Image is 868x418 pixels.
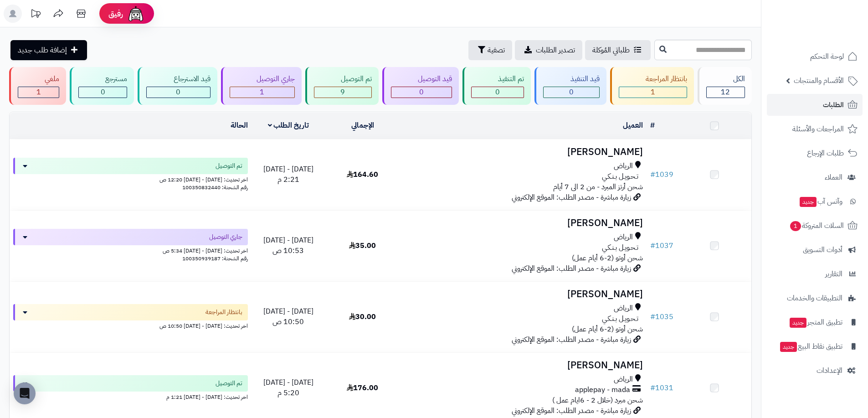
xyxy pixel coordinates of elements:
[767,215,863,237] a: السلات المتروكة1
[553,181,643,192] span: شحن أرتز المبرد - من 2 الى 7 أيام
[231,120,248,131] a: الحالة
[608,67,696,105] a: بانتظار المراجعة 1
[650,311,655,322] span: #
[614,161,633,171] span: الرياض
[263,164,313,185] span: [DATE] - [DATE] 2:21 م
[461,67,533,105] a: تم التنفيذ 0
[403,147,643,157] h3: [PERSON_NAME]
[127,5,145,23] img: ai-face.png
[614,374,633,385] span: الرياض
[614,232,633,243] span: الرياض
[650,240,673,251] a: #1037
[24,5,47,25] a: تحديثات المنصة
[544,87,599,98] div: 0
[391,87,452,98] div: 0
[263,235,313,256] span: [DATE] - [DATE] 10:53 ص
[602,314,638,324] span: تـحـويـل بـنـكـي
[512,334,631,345] span: زيارة مباشرة - مصدر الطلب: الموقع الإلكتروني
[380,67,461,105] a: قيد التوصيل 0
[147,87,210,98] div: 0
[468,40,512,60] button: تصفية
[706,74,745,84] div: الكل
[136,67,219,105] a: قيد الاسترجاع 0
[767,142,863,164] a: طلبات الإرجاع
[817,364,842,377] span: الإعدادات
[533,67,608,105] a: قيد التنفيذ 0
[575,385,630,395] span: applepay - mada
[767,191,863,212] a: وآتس آبجديد
[619,87,687,98] div: 1
[18,74,59,84] div: ملغي
[807,147,844,160] span: طلبات الإرجاع
[182,183,248,191] span: رقم الشحنة: 100350832440
[403,360,643,371] h3: [PERSON_NAME]
[216,161,242,170] span: تم التوصيل
[14,382,36,404] div: Open Intercom Messenger
[230,87,294,98] div: 1
[512,405,631,416] span: زيارة مباشرة - مصدر الطلب: الموقع الإلكتروني
[787,292,842,304] span: التطبيقات والخدمات
[230,74,295,84] div: جاري التوصيل
[391,74,452,84] div: قيد التوصيل
[209,232,242,242] span: جاري التوصيل
[108,8,123,19] span: رفيق
[792,123,844,135] span: المراجعات والأسئلة
[789,219,844,232] span: السلات المتروكة
[767,263,863,285] a: التقارير
[216,379,242,388] span: تم التوصيل
[650,169,655,180] span: #
[767,287,863,309] a: التطبيقات والخدمات
[78,74,127,84] div: مسترجع
[650,169,673,180] a: #1039
[263,306,313,327] span: [DATE] - [DATE] 10:50 ص
[650,382,655,393] span: #
[780,342,797,352] span: جديد
[602,243,638,253] span: تـحـويـل بـنـكـي
[799,195,842,208] span: وآتس آب
[790,318,806,328] span: جديد
[314,87,371,98] div: 9
[68,67,136,105] a: مسترجع 0
[602,171,638,182] span: تـحـويـل بـنـكـي
[219,67,303,105] a: جاري التوصيل 1
[419,87,424,98] span: 0
[803,243,842,256] span: أدوات التسويق
[512,263,631,274] span: زيارة مباشرة - مصدر الطلب: الموقع الإلكتروني
[18,45,67,56] span: إضافة طلب جديد
[619,74,687,84] div: بانتظار المراجعة
[585,40,651,60] a: طلباتي المُوكلة
[349,311,376,322] span: 30.00
[512,192,631,203] span: زيارة مباشرة - مصدر الطلب: الموقع الإلكتروني
[13,392,248,401] div: اخر تحديث: [DATE] - [DATE] 1:21 م
[823,98,844,111] span: الطلبات
[536,45,575,56] span: تصدير الطلبات
[314,74,372,84] div: تم التوصيل
[650,240,655,251] span: #
[260,87,264,98] span: 1
[696,67,754,105] a: الكل12
[101,87,105,98] span: 0
[552,395,643,406] span: شحن مبرد (خلال 2 - 6ايام عمل )
[650,311,673,322] a: #1035
[614,303,633,314] span: الرياض
[205,308,242,317] span: بانتظار المراجعة
[472,87,524,98] div: 0
[13,320,248,330] div: اخر تحديث: [DATE] - [DATE] 10:50 ص
[767,311,863,333] a: تطبيق المتجرجديد
[18,87,59,98] div: 1
[721,87,730,98] span: 12
[7,67,68,105] a: ملغي 1
[794,74,844,87] span: الأقسام والمنتجات
[572,253,643,263] span: شحن أوتو (2-6 أيام عمل)
[403,289,643,299] h3: [PERSON_NAME]
[303,67,380,105] a: تم التوصيل 9
[347,382,378,393] span: 176.00
[800,197,817,207] span: جديد
[146,74,210,84] div: قيد الاسترجاع
[13,245,248,255] div: اخر تحديث: [DATE] - [DATE] 5:34 ص
[543,74,599,84] div: قيد التنفيذ
[349,240,376,251] span: 35.00
[13,174,248,184] div: اخر تحديث: [DATE] - [DATE] 12:20 ص
[36,87,41,98] span: 1
[767,94,863,116] a: الطلبات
